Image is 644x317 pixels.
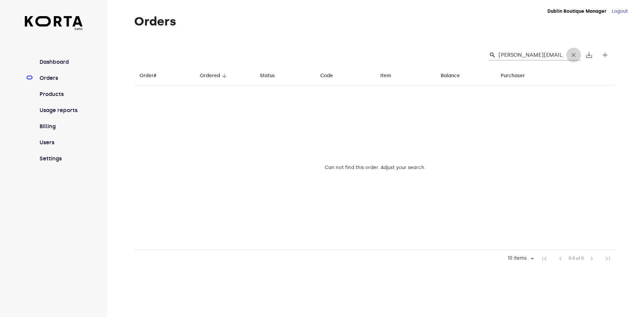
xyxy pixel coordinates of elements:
[380,72,391,80] div: Item
[140,72,156,80] div: Order#
[581,47,597,63] button: Export
[320,72,333,80] div: Code
[38,139,83,147] a: Users
[570,52,577,58] span: clear
[320,72,342,80] span: Code
[501,72,525,80] div: Purchaser
[38,58,83,66] a: Dashboard
[441,72,469,80] span: Balance
[25,16,83,27] img: Korta
[38,106,83,114] a: Usage reports
[25,27,83,31] span: beta
[584,251,600,267] span: Next Page
[140,72,165,80] span: Order#
[506,256,528,261] div: 10 items
[380,72,400,80] span: Item
[221,73,227,79] span: arrow_downward
[547,8,606,14] strong: Dublin Boutique Manager
[200,72,220,80] div: Ordered
[38,74,83,82] a: Orders
[38,90,83,98] a: Products
[597,47,613,63] button: Create new gift card
[536,251,552,267] span: First Page
[25,16,83,31] a: beta
[489,52,496,58] span: Search
[501,72,534,80] span: Purchaser
[260,72,275,80] div: Status
[260,72,283,80] span: Status
[134,15,616,28] h1: Orders
[569,255,584,262] span: 0-0 of 0
[200,72,229,80] span: Ordered
[552,251,569,267] span: Previous Page
[498,50,563,60] input: Search
[134,86,616,250] td: Can not find this order. Adjust your search.
[566,48,581,62] button: Clear Search
[585,51,593,59] span: save_alt
[38,155,83,163] a: Settings
[38,122,83,130] a: Billing
[600,251,616,267] span: Last Page
[612,8,628,15] button: Logout
[601,51,609,59] span: add
[503,254,536,264] div: 10 items
[441,72,460,80] div: Balance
